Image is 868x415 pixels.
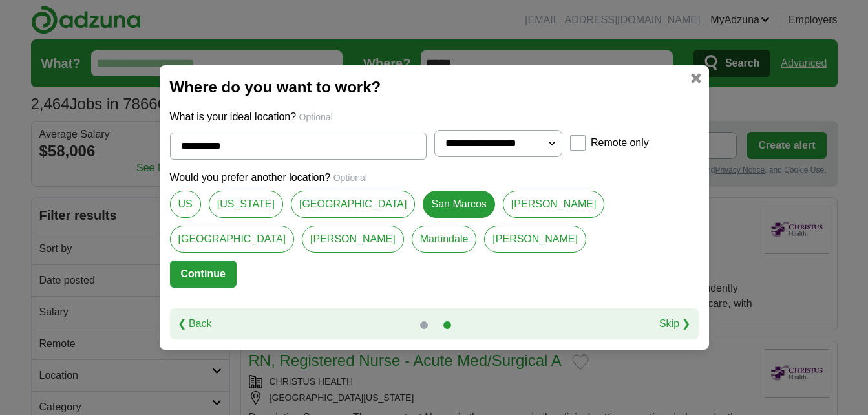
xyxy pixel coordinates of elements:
p: What is your ideal location? [170,109,699,125]
a: San Marcos [423,191,494,218]
a: [PERSON_NAME] [302,226,404,253]
a: US [170,191,201,218]
button: Continue [170,261,237,288]
span: Optional [333,173,367,183]
a: [PERSON_NAME] [484,226,586,253]
a: Martindale [412,226,477,253]
a: [GEOGRAPHIC_DATA] [170,226,295,253]
p: Would you prefer another location? [170,170,699,186]
a: [PERSON_NAME] [503,191,605,218]
label: Remote only [591,135,649,151]
a: [US_STATE] [209,191,283,218]
span: Optional [299,112,333,122]
h2: Where do you want to work? [170,76,699,99]
a: Skip ❯ [659,316,691,332]
a: [GEOGRAPHIC_DATA] [291,191,416,218]
a: ❮ Back [178,316,212,332]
